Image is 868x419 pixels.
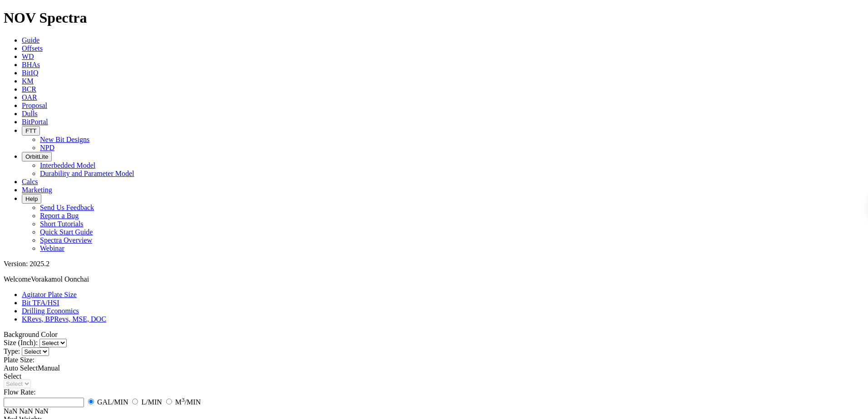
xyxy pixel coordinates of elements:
[25,153,48,160] span: OrbitLite
[31,275,89,283] span: Vorakamol Oonchai
[22,85,36,93] a: BCR
[40,236,92,244] a: Spectra Overview
[97,398,128,406] label: GAL/MIN
[4,388,36,396] label: Flow Rate:
[22,102,47,109] a: Proposal
[40,228,93,236] a: Quick Start Guide
[22,186,52,194] a: Marketing
[40,220,84,228] a: Short Tutorials
[175,398,201,406] label: M /MIN
[22,118,48,126] a: BitPortal
[25,127,36,134] span: FTT
[22,110,38,117] a: Dulls
[40,212,79,219] a: Report a Bug
[22,69,38,77] a: BitIQ
[22,307,79,315] a: Drilling Economics
[22,315,106,323] a: KRevs, BPRevs, MSE, DOC
[40,170,134,177] a: Durability and Parameter Model
[22,291,77,298] a: Agitator Plate Size
[22,93,37,101] a: OAR
[22,152,52,161] button: OrbitLite
[25,195,38,202] span: Help
[22,299,59,307] a: Bit TFA/HSI
[40,161,95,169] a: Interbedded Model
[4,275,864,283] p: Welcome
[4,407,17,415] span: NaN
[141,398,162,406] label: L/MIN
[4,364,60,380] label: Manual Select
[40,136,89,143] a: New Bit Designs
[4,260,864,268] div: Version: 2025.2
[40,244,64,252] a: Webinar
[22,77,34,85] a: KM
[19,407,33,415] span: NaN
[22,194,41,204] button: Help
[40,204,94,211] a: Send Us Feedback
[4,364,38,372] label: Auto Select
[35,407,48,415] span: NaN
[182,396,185,403] sup: 3
[22,61,40,68] a: BHAs
[22,36,39,44] a: Guide
[4,331,58,338] a: Toggle Light/Dark Background Color
[4,356,35,364] label: Plate Size:
[22,126,40,136] button: FTT
[4,339,38,346] label: Size (Inch):
[40,144,54,151] a: NPD
[22,53,34,60] a: WD
[4,347,20,355] label: Type:
[4,10,864,26] h1: NOV Spectra
[22,178,38,185] a: Calcs
[22,44,43,52] a: Offsets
